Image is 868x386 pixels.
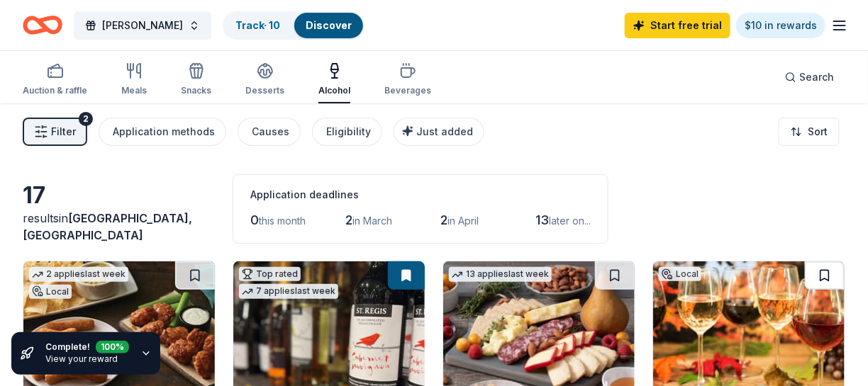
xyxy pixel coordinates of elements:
div: Causes [252,123,289,140]
div: Local [659,267,701,281]
span: [PERSON_NAME] [102,17,183,34]
div: Local [29,285,72,299]
div: Application deadlines [250,186,591,203]
button: Search [774,63,845,91]
span: 0 [250,212,259,227]
a: View your reward [45,353,118,364]
button: Beverages [384,57,431,103]
button: Sort [779,118,840,146]
div: Auction & raffle [23,85,87,96]
button: Eligibility [312,118,382,146]
button: Desserts [245,57,284,103]
button: Filter2 [23,118,87,146]
a: $10 in rewards [736,13,825,38]
a: Home [23,8,62,42]
span: this month [259,215,306,227]
div: 17 [23,181,216,210]
span: Filter [51,123,76,140]
span: Just added [416,125,473,137]
div: 7 applies last week [239,284,338,299]
span: Sort [808,123,828,140]
div: 2 applies last week [29,267,128,282]
div: Eligibility [326,123,371,140]
a: Start free trial [625,13,730,38]
button: Meals [121,57,147,103]
button: Alcohol [318,57,350,103]
button: Snacks [181,57,211,103]
div: Application methods [113,123,215,140]
div: Snacks [181,85,211,96]
button: Auction & raffle [23,57,87,103]
div: 100 % [96,338,129,351]
div: Alcohol [318,85,350,96]
div: 13 applies last week [449,267,552,282]
button: Causes [238,118,301,146]
button: Application methods [99,118,226,146]
div: 2 [79,112,93,126]
button: Track· 10Discover [223,11,365,40]
span: 13 [535,212,549,227]
a: Discover [306,19,352,31]
span: in April [447,215,479,227]
span: in [23,211,192,242]
button: Just added [394,118,484,146]
div: Complete! [45,341,129,353]
div: Meals [121,85,147,96]
div: Beverages [384,85,431,96]
div: results [23,210,216,244]
span: Search [799,69,834,86]
span: [GEOGRAPHIC_DATA], [GEOGRAPHIC_DATA] [23,211,192,242]
div: Top rated [239,267,301,281]
span: 2 [440,212,447,227]
span: 2 [345,212,352,227]
a: Track· 10 [235,19,280,31]
button: [PERSON_NAME] [74,11,211,40]
span: later on... [549,215,591,227]
span: in March [352,215,392,227]
div: Desserts [245,85,284,96]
